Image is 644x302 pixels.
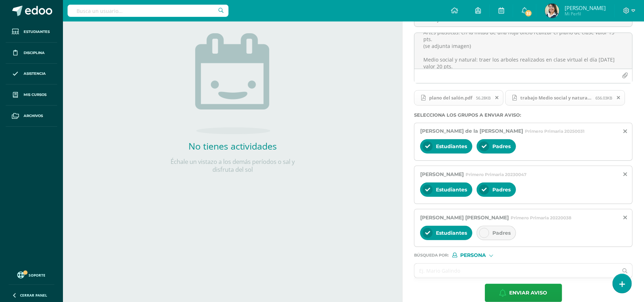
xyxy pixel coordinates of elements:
img: 404b5c15c138f3bb96076bfbe0b84fd5.png [545,4,559,18]
button: Enviar aviso [485,284,562,302]
span: Estudiantes [24,29,50,35]
span: plano del salón.pdf [414,90,503,106]
span: Primero Primaria 20230047 [466,172,526,177]
span: 56.28KB [476,95,491,101]
span: 656.03KB [595,95,612,101]
span: trabajo Medio social y natural [DATE].pdf [517,95,595,101]
p: Échale un vistazo a los demás períodos o sal y disfruta del sol [161,158,304,174]
span: Mi Perfil [565,11,606,17]
textarea: Buenas tardes padres de familia mucho gusto en saludarlos a continuación adjunto los trabajos rea... [414,33,632,69]
img: no_activities.png [195,33,270,134]
span: trabajo Medio social y natural miércoles 8 de octubre.pdf [505,90,625,106]
span: Primero Primaria 20220038 [511,215,571,220]
span: Búsqueda por : [414,253,449,257]
input: Busca un usuario... [68,5,228,17]
span: Soporte [29,273,46,278]
span: Enviar aviso [510,284,547,302]
h2: No tienes actividades [161,140,304,152]
span: Estudiantes [436,230,467,236]
span: Cerrar panel [20,293,47,298]
a: Soporte [9,270,54,279]
div: [object Object] [452,253,506,258]
span: Remover archivo [491,94,503,102]
span: Estudiantes [436,143,467,150]
span: plano del salón.pdf [426,95,476,101]
span: Archivos [24,113,43,119]
span: [PERSON_NAME] [420,171,464,177]
a: Disciplina [6,43,57,64]
span: Primero Primaria 20250031 [525,128,585,134]
input: Ej. Mario Galindo [414,264,618,278]
span: [PERSON_NAME] [PERSON_NAME] [420,214,509,221]
span: 32 [525,9,532,17]
a: Estudiantes [6,21,57,43]
a: Asistencia [6,64,57,85]
span: Asistencia [24,71,46,77]
span: [PERSON_NAME] [565,4,606,11]
span: Padres [492,143,511,150]
span: Padres [492,186,511,193]
label: Selecciona los grupos a enviar aviso : [414,112,633,118]
span: Mis cursos [24,92,46,98]
span: Remover archivo [613,94,625,102]
a: Mis cursos [6,84,57,106]
span: Disciplina [24,50,45,56]
span: [PERSON_NAME] de la [PERSON_NAME] [420,128,523,134]
span: Persona [460,253,486,257]
a: Archivos [6,106,57,127]
span: Estudiantes [436,186,467,193]
span: Padres [492,230,511,236]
